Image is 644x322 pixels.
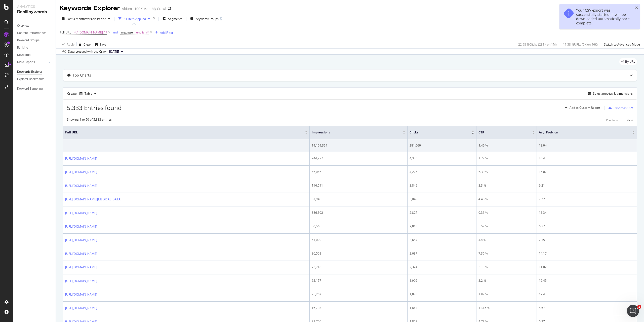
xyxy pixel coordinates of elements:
[168,7,171,11] div: arrow-right-arrow-left
[65,238,97,243] a: [URL][DOMAIN_NAME]
[73,73,91,78] div: Top Charts
[120,30,133,34] span: language
[478,210,534,215] div: 0.31 %
[606,118,618,122] div: Previous
[17,52,30,58] div: Keywords
[586,91,633,97] button: Select metrics & dimensions
[478,292,534,297] div: 1.97 %
[539,170,635,174] div: 15.07
[65,224,97,229] a: [URL][DOMAIN_NAME]
[168,17,182,21] span: Segments
[410,143,474,148] div: 281,060
[312,224,405,229] div: 50,546
[312,130,395,135] span: Impressions
[539,238,635,242] div: 7.15
[312,292,405,297] div: 95,262
[593,91,633,96] div: Select metrics & dimensions
[67,42,74,47] div: Apply
[60,40,74,48] button: Apply
[17,4,52,9] div: Analytics
[17,77,52,82] a: Explorer Bookmarks
[17,45,52,50] a: Ranking
[539,278,635,283] div: 12.45
[410,238,474,242] div: 2,687
[65,183,97,188] a: [URL][DOMAIN_NAME]
[312,265,405,269] div: 73,716
[410,183,474,188] div: 3,849
[312,251,405,256] div: 36,508
[65,130,297,135] span: Full URL
[17,86,43,91] div: Keyword Sampling
[160,15,184,23] button: Segments
[17,30,52,36] a: Content Performance
[539,197,635,201] div: 7.72
[65,197,122,202] a: [URL][DOMAIN_NAME][MEDICAL_DATA]
[626,118,633,122] div: Next
[312,143,405,148] div: 19,169,354
[539,210,635,215] div: 13.34
[635,6,638,10] div: close toast
[17,30,46,36] div: Content Performance
[478,238,534,242] div: 4.4 %
[107,49,125,55] button: [DATE]
[606,117,618,123] button: Previous
[188,15,224,23] button: Keyword Groups
[312,306,405,310] div: 16,703
[312,183,405,188] div: 116,511
[576,8,631,25] div: Your CSV export was successfully started, it will be downloaded automatically once complete.
[410,292,474,297] div: 1,878
[478,197,534,201] div: 4.48 %
[60,4,120,13] div: Keywords Explorer
[134,30,135,34] span: =
[67,90,98,98] div: Create
[478,224,534,229] div: 5.57 %
[410,265,474,269] div: 2,324
[122,6,166,11] div: Altium - 100K Monthly Crawl
[65,210,97,216] a: [URL][DOMAIN_NAME]
[539,224,635,229] div: 6.77
[65,306,97,311] a: [URL][DOMAIN_NAME]
[112,30,118,35] button: and
[17,52,52,58] a: Keywords
[17,69,52,75] a: Keywords Explorer
[17,69,42,75] div: Keywords Explorer
[614,106,633,110] div: Export as CSV
[17,38,39,43] div: Keyword Groups
[410,197,474,201] div: 3,049
[65,265,97,270] a: [URL][DOMAIN_NAME]
[563,42,598,47] div: 11.58 % URLs ( 5K on 46K )
[17,77,44,82] div: Explorer Bookmarks
[602,40,640,48] button: Switch to Advanced Mode
[84,42,91,47] div: Clear
[478,170,534,174] div: 6.39 %
[17,45,28,50] div: Ranking
[410,210,474,215] div: 2,827
[68,49,107,54] div: Data crossed with the Crawl
[604,42,640,47] div: Switch to Advanced Mode
[153,29,173,35] button: Add Filter
[478,183,534,188] div: 3.3 %
[539,265,635,269] div: 11.02
[65,292,97,297] a: [URL][DOMAIN_NAME]
[312,210,405,215] div: 886,302
[539,183,635,188] div: 9.21
[478,130,524,135] span: CTR
[195,17,219,21] div: Keyword Groups
[312,238,405,242] div: 61,020
[539,292,635,297] div: 17.4
[74,29,107,36] span: ^.*[DOMAIN_NAME].*$
[312,170,405,174] div: 66,066
[627,305,639,317] iframe: Intercom live chat
[563,104,600,112] button: Add to Custom Report
[67,103,122,112] span: 5,333 Entries found
[478,156,534,161] div: 1.77 %
[67,17,86,21] span: Last 3 Months
[17,60,47,65] a: More Reports
[136,29,149,36] span: english/*
[17,9,52,15] div: RealKeywords
[65,156,97,161] a: [URL][DOMAIN_NAME]
[410,251,474,256] div: 2,687
[60,15,112,23] button: Last 3 MonthsvsPrev. Period
[116,15,152,23] button: 2 Filters Applied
